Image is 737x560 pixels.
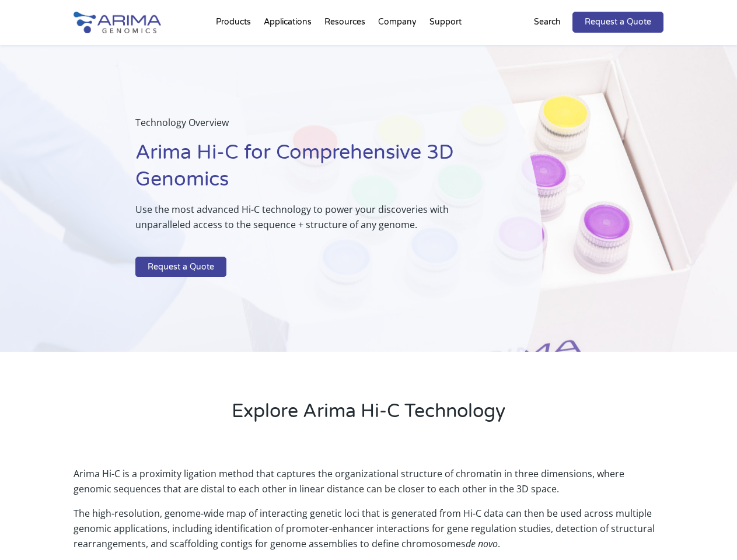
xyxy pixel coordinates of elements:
h1: Arima Hi-C for Comprehensive 3D Genomics [135,139,484,202]
p: Arima Hi-C is a proximity ligation method that captures the organizational structure of chromatin... [74,466,663,506]
i: de novo [466,537,498,550]
p: Technology Overview [135,115,484,139]
p: Search [534,15,561,30]
p: Use the most advanced Hi-C technology to power your discoveries with unparalleled access to the s... [135,202,484,242]
img: Arima-Genomics-logo [74,12,161,33]
a: Request a Quote [135,257,226,278]
h2: Explore Arima Hi-C Technology [74,398,663,433]
a: Request a Quote [572,12,663,33]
